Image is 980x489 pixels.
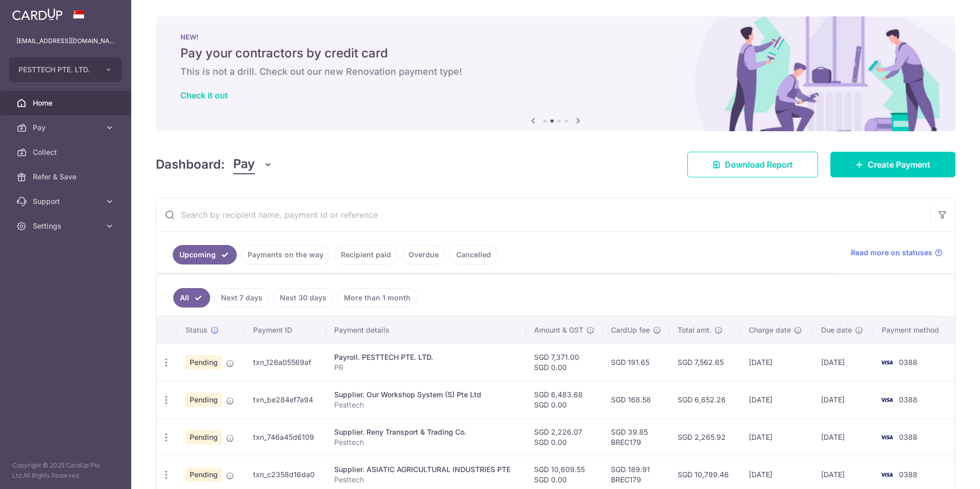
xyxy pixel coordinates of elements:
[33,123,100,133] span: Pay
[450,245,498,264] a: Cancelled
[741,381,813,418] td: [DATE]
[334,437,518,447] p: Pesttech
[669,418,741,456] td: SGD 2,265.92
[245,343,326,381] td: txn_126a05569af
[337,288,417,308] a: More than 1 month
[180,45,931,62] h5: Pay your contractors by credit card
[33,98,100,108] span: Home
[876,431,897,443] img: Bank Card
[180,66,931,78] h6: This is not a drill. Check out our new Renovation payment type!
[534,325,583,335] span: Amount & GST
[245,317,326,343] th: Payment ID
[173,288,210,308] a: All
[669,381,741,418] td: SGD 6,652.26
[186,355,222,370] span: Pending
[33,147,100,157] span: Collect
[813,343,873,381] td: [DATE]
[334,390,518,400] div: Supplier. Our Workshop System (S) Pte Ltd
[18,65,94,75] span: PESTTECH PTE. LTD.
[725,158,793,171] span: Download Report
[899,470,917,479] span: 0388
[180,90,228,100] a: Check it out
[156,16,955,131] img: Renovation banner
[813,418,873,456] td: [DATE]
[214,288,269,308] a: Next 7 days
[233,155,273,174] button: Pay
[33,196,100,207] span: Support
[402,245,445,264] a: Overdue
[12,8,63,21] img: CardUp
[334,427,518,437] div: Supplier. Reny Transport & Trading Co.
[173,245,237,264] a: Upcoming
[33,221,100,231] span: Settings
[16,36,115,46] p: [EMAIL_ADDRESS][DOMAIN_NAME]
[326,317,526,343] th: Payment details
[603,418,669,456] td: SGD 39.85 BREC179
[603,381,669,418] td: SGD 168.58
[273,288,333,308] a: Next 30 days
[914,458,970,484] iframe: Opens a widget where you can find more information
[334,362,518,373] p: PR
[9,57,122,82] button: PESTTECH PTE. LTD.
[876,468,897,481] img: Bank Card
[186,430,222,444] span: Pending
[851,248,943,258] a: Read more on statuses
[830,152,955,177] a: Create Payment
[526,418,603,456] td: SGD 2,226.07 SGD 0.00
[334,352,518,362] div: Payroll. PESTTECH PTE. LTD.
[334,400,518,410] p: Pesttech
[873,317,954,343] th: Payment method
[678,325,711,335] span: Total amt.
[876,394,897,406] img: Bank Card
[186,325,208,335] span: Status
[186,393,222,407] span: Pending
[669,343,741,381] td: SGD 7,562.65
[611,325,650,335] span: CardUp fee
[899,358,917,366] span: 0388
[687,152,818,177] a: Download Report
[741,343,813,381] td: [DATE]
[334,245,398,264] a: Recipient paid
[813,381,873,418] td: [DATE]
[899,433,917,441] span: 0388
[526,381,603,418] td: SGD 6,483.68 SGD 0.00
[603,343,669,381] td: SGD 191.65
[334,464,518,475] div: Supplier. ASIATIC AGRICULTURAL INDUSTRIES PTE
[241,245,330,264] a: Payments on the way
[876,356,897,369] img: Bank Card
[180,33,931,41] p: NEW!
[899,395,917,404] span: 0388
[821,325,852,335] span: Due date
[156,155,225,174] h4: Dashboard:
[156,198,930,231] input: Search by recipient name, payment id or reference
[526,343,603,381] td: SGD 7,371.00 SGD 0.00
[33,172,100,182] span: Refer & Save
[741,418,813,456] td: [DATE]
[851,248,932,258] span: Read more on statuses
[245,418,326,456] td: txn_746a45d6109
[245,381,326,418] td: txn_be284ef7a94
[868,158,930,171] span: Create Payment
[186,467,222,482] span: Pending
[233,155,255,174] span: Pay
[749,325,791,335] span: Charge date
[334,475,518,485] p: Pesttech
